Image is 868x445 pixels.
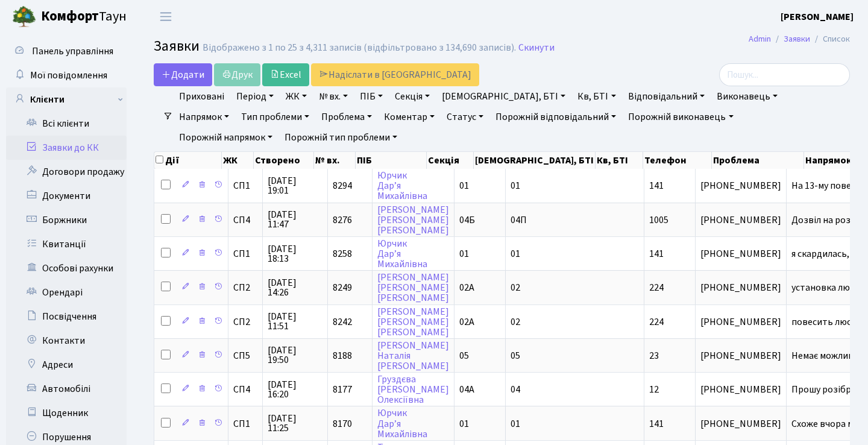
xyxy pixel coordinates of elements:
[649,417,664,431] span: 141
[314,86,353,107] a: № вх.
[254,152,314,169] th: Створено
[268,176,322,195] span: [DATE] 19:01
[459,349,469,362] span: 05
[268,244,322,264] span: [DATE] 18:13
[231,86,278,107] a: Період
[511,247,520,260] span: 01
[233,215,257,225] span: СП4
[649,383,659,396] span: 12
[222,152,254,169] th: ЖК
[314,152,356,169] th: № вх.
[174,107,234,127] a: Напрямок
[377,373,449,406] a: Груздєва[PERSON_NAME]Олексіївна
[268,414,322,433] span: [DATE] 11:25
[6,39,127,63] a: Панель управління
[731,27,868,52] nav: breadcrumb
[649,247,664,260] span: 141
[623,107,738,127] a: Порожній виконавець
[6,208,127,232] a: Боржники
[427,152,474,169] th: Секція
[781,10,854,24] a: [PERSON_NAME]
[316,107,377,127] a: Проблема
[437,86,570,107] a: [DEMOGRAPHIC_DATA], БТІ
[459,281,474,294] span: 02А
[700,181,781,191] span: [PHONE_NUMBER]
[333,247,352,260] span: 8258
[784,33,810,45] a: Заявки
[377,271,449,305] a: [PERSON_NAME][PERSON_NAME][PERSON_NAME]
[174,127,277,148] a: Порожній напрямок
[41,7,127,27] span: Таун
[573,86,620,107] a: Кв, БТІ
[442,107,488,127] a: Статус
[268,346,322,365] span: [DATE] 19:50
[491,107,621,127] a: Порожній відповідальний
[6,63,127,87] a: Мої повідомлення
[390,86,435,107] a: Секція
[6,256,127,280] a: Особові рахунки
[6,329,127,353] a: Контакти
[236,107,314,127] a: Тип проблеми
[474,152,596,169] th: [DEMOGRAPHIC_DATA], БТІ
[203,42,516,54] div: Відображено з 1 по 25 з 4,311 записів (відфільтровано з 134,690 записів).
[6,160,127,184] a: Договори продажу
[333,315,352,329] span: 8242
[643,152,712,169] th: Телефон
[700,419,781,429] span: [PHONE_NUMBER]
[781,10,854,24] b: [PERSON_NAME]
[459,383,474,396] span: 04А
[511,417,520,431] span: 01
[377,237,427,271] a: ЮрчикДар’яМихайлівна
[281,86,312,107] a: ЖК
[719,63,850,86] input: Пошук...
[6,112,127,136] a: Всі клієнти
[333,281,352,294] span: 8249
[379,107,439,127] a: Коментар
[41,7,99,26] b: Комфорт
[333,417,352,431] span: 8170
[459,179,469,192] span: 01
[30,69,107,82] span: Мої повідомлення
[268,210,322,229] span: [DATE] 11:47
[6,377,127,401] a: Автомобілі
[596,152,643,169] th: Кв, БТІ
[377,407,427,441] a: ЮрчикДар’яМихайлівна
[459,417,469,431] span: 01
[6,184,127,208] a: Документи
[700,351,781,361] span: [PHONE_NUMBER]
[700,249,781,259] span: [PHONE_NUMBER]
[712,86,782,107] a: Виконавець
[233,385,257,394] span: СП4
[268,380,322,399] span: [DATE] 16:20
[700,317,781,327] span: [PHONE_NUMBER]
[511,179,520,192] span: 01
[6,280,127,305] a: Орендарі
[333,179,352,192] span: 8294
[810,33,850,46] li: Список
[154,36,200,57] span: Заявки
[333,349,352,362] span: 8188
[459,315,474,329] span: 02А
[151,7,181,27] button: Переключити навігацію
[268,312,322,331] span: [DATE] 11:51
[6,353,127,377] a: Адреси
[6,401,127,425] a: Щоденник
[154,63,212,86] a: Додати
[649,213,668,227] span: 1005
[333,383,352,396] span: 8177
[459,247,469,260] span: 01
[333,213,352,227] span: 8276
[12,5,36,29] img: logo.png
[377,203,449,237] a: [PERSON_NAME][PERSON_NAME][PERSON_NAME]
[511,315,520,329] span: 02
[649,179,664,192] span: 141
[377,169,427,203] a: ЮрчикДар’яМихайлівна
[356,152,426,169] th: ПІБ
[377,339,449,373] a: [PERSON_NAME]Наталія[PERSON_NAME]
[649,281,664,294] span: 224
[233,419,257,429] span: СП1
[233,317,257,327] span: СП2
[6,87,127,112] a: Клієнти
[6,232,127,256] a: Квитанції
[511,281,520,294] span: 02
